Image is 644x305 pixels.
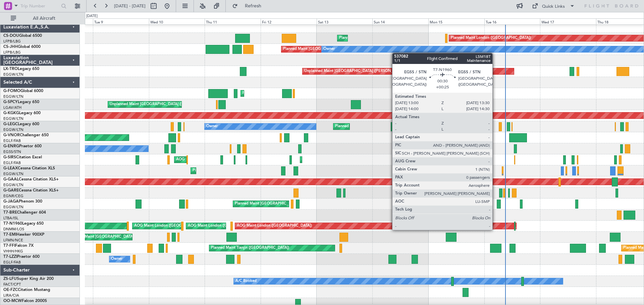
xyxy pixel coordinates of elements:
[3,299,22,303] span: OO-MCW
[3,277,54,281] a: ZS-LFUSuper King Air 200
[3,50,21,55] a: LFPB/LBG
[3,89,20,93] span: G-FOMO
[193,166,298,176] div: Planned Maint [GEOGRAPHIC_DATA] ([GEOGRAPHIC_DATA])
[3,160,21,165] a: EGLF/FAB
[3,288,18,292] span: OE-FZC
[3,39,21,44] a: LFPB/LBG
[3,34,42,38] a: CS-DOUGlobal 6500
[176,155,227,165] div: AOG Maint [PERSON_NAME]
[3,282,21,287] a: FACT/CPT
[3,211,46,215] a: T7-BREChallenger 604
[3,45,18,49] span: CS-JHH
[3,222,22,226] span: T7-N1960
[3,238,23,243] a: LFMN/NCE
[188,221,263,231] div: AOG Maint London ([GEOGRAPHIC_DATA])
[302,155,408,165] div: Planned Maint [GEOGRAPHIC_DATA] ([GEOGRAPHIC_DATA])
[3,127,23,132] a: EGGW/LTN
[3,100,39,104] a: G-SPCYLegacy 650
[3,244,34,248] a: T7-FFIFalcon 7X
[3,188,59,193] a: G-GARECessna Citation XLS+
[17,16,71,21] span: All Aircraft
[3,182,23,187] a: EGGW/LTN
[206,122,218,132] div: Owner
[111,254,122,264] div: Owner
[3,100,18,104] span: G-SPCY
[3,67,39,71] a: LX-TROLegacy 650
[3,200,42,204] a: G-JAGAPhenom 300
[3,244,15,248] span: T7-FFI
[372,18,428,24] div: Sun 14
[211,243,289,253] div: Planned Maint Tianjin ([GEOGRAPHIC_DATA])
[3,116,23,121] a: EGGW/LTN
[3,89,43,93] a: G-FOMOGlobal 6000
[3,149,21,154] a: EGSS/STN
[235,199,340,209] div: Planned Maint [GEOGRAPHIC_DATA] ([GEOGRAPHIC_DATA])
[529,1,578,11] button: Quick Links
[304,66,413,76] div: Unplanned Maint [GEOGRAPHIC_DATA] ([PERSON_NAME] Intl)
[3,34,19,38] span: CS-DOU
[3,177,59,181] a: G-GAALCessna Citation XLS+
[3,277,17,281] span: ZS-LFU
[3,111,19,115] span: G-KGKG
[243,88,348,98] div: Planned Maint [GEOGRAPHIC_DATA] ([GEOGRAPHIC_DATA])
[3,194,23,199] a: EGNR/CEG
[283,44,389,54] div: Planned Maint [GEOGRAPHIC_DATA] ([GEOGRAPHIC_DATA])
[3,227,24,232] a: DNMM/LOS
[3,205,23,210] a: EGGW/LTN
[317,18,373,24] div: Sat 13
[540,18,596,24] div: Wed 17
[3,177,19,181] span: G-GAAL
[3,233,16,237] span: T7-EMI
[335,122,441,132] div: Planned Maint [GEOGRAPHIC_DATA] ([GEOGRAPHIC_DATA])
[239,4,267,8] span: Refresh
[93,18,149,24] div: Tue 9
[20,1,59,11] input: Trip Number
[3,72,23,77] a: EGGW/LTN
[149,18,205,24] div: Wed 10
[261,18,317,24] div: Fri 12
[3,200,19,204] span: G-JAGA
[205,18,261,24] div: Thu 11
[3,211,17,215] span: T7-BRE
[3,293,19,298] a: LIRA/CIA
[3,155,42,159] a: G-SIRSCitation Excel
[323,44,335,54] div: Owner
[3,111,41,115] a: G-KGKGLegacy 600
[114,3,146,9] span: [DATE] - [DATE]
[3,144,19,148] span: G-ENRG
[3,94,23,99] a: EGGW/LTN
[3,155,16,159] span: G-SIRS
[3,144,42,148] a: G-ENRGPraetor 600
[3,188,19,193] span: G-GARE
[70,232,134,242] div: Planned Maint [GEOGRAPHIC_DATA]
[428,18,484,24] div: Mon 15
[3,299,47,303] a: OO-MCWFalcon 2000S
[3,216,18,221] a: LTBA/ISL
[237,221,312,231] div: AOG Maint London ([GEOGRAPHIC_DATA])
[3,122,18,126] span: G-LEGC
[3,288,50,292] a: OE-FZCCitation Mustang
[3,249,23,254] a: VHHH/HKG
[3,105,21,110] a: LGAV/ATH
[3,233,44,237] a: T7-EMIHawker 900XP
[86,13,98,19] div: [DATE]
[3,222,44,226] a: T7-N1960Legacy 650
[3,171,23,176] a: EGGW/LTN
[484,18,540,24] div: Tue 16
[542,3,565,10] div: Quick Links
[3,138,21,143] a: EGLF/FAB
[3,260,21,265] a: EGLF/FAB
[451,33,531,43] div: Planned Maint London ([GEOGRAPHIC_DATA])
[3,166,18,170] span: G-LEAX
[134,221,209,231] div: AOG Maint London ([GEOGRAPHIC_DATA])
[229,1,269,11] button: Refresh
[3,122,39,126] a: G-LEGCLegacy 600
[3,45,41,49] a: CS-JHHGlobal 6000
[3,255,17,259] span: T7-LZZI
[339,33,445,43] div: Planned Maint [GEOGRAPHIC_DATA] ([GEOGRAPHIC_DATA])
[3,133,20,137] span: G-VNOR
[7,13,73,24] button: All Aircraft
[3,255,40,259] a: T7-LZZIPraetor 600
[3,166,55,170] a: G-LEAXCessna Citation XLS
[235,276,257,286] div: A/C Booked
